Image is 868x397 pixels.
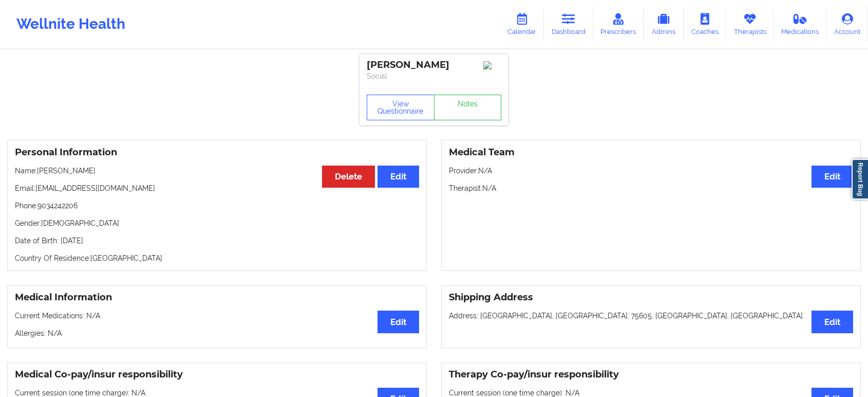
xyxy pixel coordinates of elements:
button: Delete [322,166,375,188]
p: Name: [PERSON_NAME] [15,166,419,176]
button: Edit [812,311,853,333]
a: Calendar [500,7,544,41]
p: Date of Birth: [DATE] [15,236,419,246]
p: Phone: 9034242206 [15,201,419,211]
p: Provider: N/A [449,166,853,176]
a: Notes [434,95,502,120]
div: [PERSON_NAME] [367,59,501,71]
a: Coaches [684,7,726,41]
a: Account [826,7,868,41]
button: Edit [378,311,419,333]
p: Gender: [DEMOGRAPHIC_DATA] [15,218,419,228]
p: Country Of Residence: [GEOGRAPHIC_DATA] [15,253,419,263]
p: Allergies: N/A [15,328,419,338]
h3: Shipping Address [449,292,853,303]
a: Dashboard [544,7,593,41]
p: Social [367,71,501,81]
a: Admins [644,7,684,41]
h3: Therapy Co-pay/insur responsibility [449,369,853,381]
a: Report Bug [852,159,868,200]
button: Edit [812,166,853,188]
button: View Questionnaire [367,95,435,120]
p: Therapist: N/A [449,183,853,193]
a: Therapists [726,7,774,41]
a: Prescribers [593,7,644,41]
img: Image%2Fplaceholer-image.png [483,61,501,69]
p: Current Medications: N/A [15,311,419,321]
h3: Personal Information [15,147,419,158]
h3: Medical Team [449,147,853,158]
p: Address: [GEOGRAPHIC_DATA], [GEOGRAPHIC_DATA], 75605, [GEOGRAPHIC_DATA], [GEOGRAPHIC_DATA]. [449,311,853,321]
p: Email: [EMAIL_ADDRESS][DOMAIN_NAME] [15,183,419,193]
h3: Medical Co-pay/insur responsibility [15,369,419,381]
a: Medications [774,7,827,41]
button: Edit [378,166,419,188]
h3: Medical Information [15,292,419,303]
